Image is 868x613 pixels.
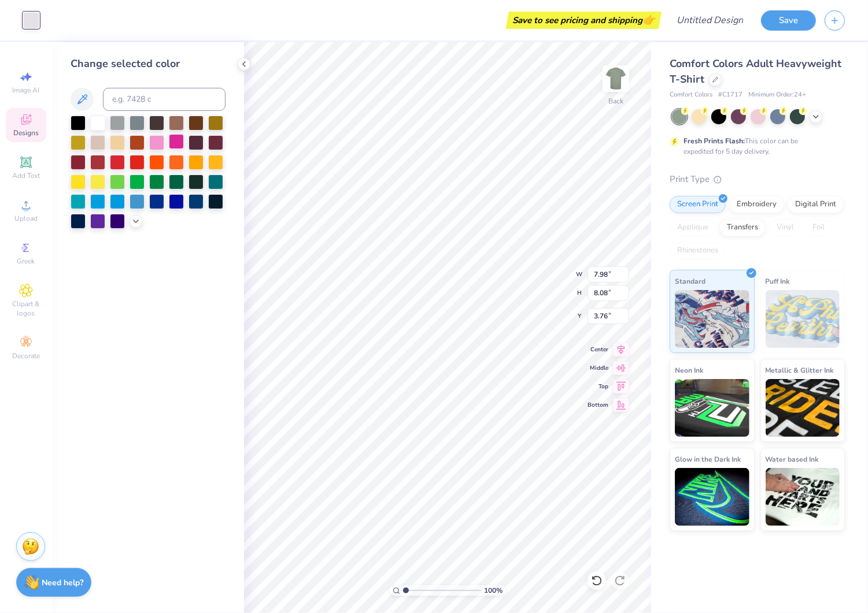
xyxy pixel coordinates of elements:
img: Back [604,67,627,90]
input: Untitled Design [667,9,752,32]
strong: Need help? [42,577,84,588]
span: Greek [17,257,35,266]
div: Vinyl [769,219,801,236]
span: Bottom [588,401,608,409]
img: Puff Ink [766,290,840,348]
div: Change selected color [71,56,226,72]
span: Decorate [12,351,40,361]
span: Comfort Colors Adult Heavyweight T-Shirt [670,57,841,86]
div: Save to see pricing and shipping [509,12,659,29]
img: Glow in the Dark Ink [675,468,749,526]
span: Minimum Order: 24 + [748,90,806,100]
div: Foil [805,219,832,236]
div: This color can be expedited for 5 day delivery. [684,136,826,157]
span: Middle [588,364,608,372]
img: Metallic & Glitter Ink [766,379,840,437]
span: Standard [675,275,706,287]
img: Standard [675,290,749,348]
span: # C1717 [718,90,743,100]
span: Comfort Colors [670,90,712,100]
div: Back [608,96,623,106]
div: Print Type [670,173,845,186]
span: Designs [13,128,39,138]
strong: Fresh Prints Flash: [684,136,745,146]
div: Embroidery [729,196,784,213]
span: Water based Ink [766,453,819,465]
div: Screen Print [670,196,726,213]
span: Puff Ink [766,275,790,287]
span: Neon Ink [675,364,703,376]
span: Upload [14,214,38,223]
span: Image AI [13,86,40,95]
span: 100 % [484,585,503,596]
span: Glow in the Dark Ink [675,453,741,465]
img: Neon Ink [675,379,749,437]
button: Save [761,10,816,31]
div: Digital Print [788,196,844,213]
div: Applique [670,219,716,236]
span: Center [588,345,608,354]
span: Metallic & Glitter Ink [766,364,834,376]
img: Water based Ink [766,468,840,526]
input: e.g. 7428 c [103,88,226,111]
div: Rhinestones [670,242,726,259]
span: 👉 [642,13,655,27]
span: Top [588,382,608,391]
div: Transfers [719,219,766,236]
span: Clipart & logos [6,299,46,318]
span: Add Text [12,171,40,180]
